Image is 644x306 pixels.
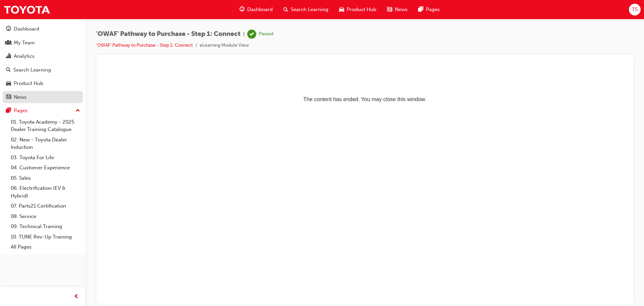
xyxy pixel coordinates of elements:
[395,6,408,13] span: News
[259,31,273,37] div: Passed
[3,2,50,17] img: Trak
[14,107,28,115] div: Pages
[3,50,83,62] a: Analytics
[8,232,83,242] a: 10. TUNE Rev-Up Training
[3,23,83,35] a: Dashboard
[8,201,83,211] a: 07. Parts21 Certification
[418,5,423,14] span: pages-icon
[6,94,11,100] span: news-icon
[283,5,288,14] span: search-icon
[247,30,256,39] span: learningRecordVerb_PASS-icon
[6,67,11,73] span: search-icon
[3,5,524,36] p: The content has ended. You may close this window.
[14,25,39,33] div: Dashboard
[6,81,11,87] span: car-icon
[74,293,79,301] span: prev-icon
[75,106,80,115] span: up-icon
[13,66,51,74] div: Search Learning
[278,3,334,16] a: search-iconSearch Learning
[387,5,392,14] span: news-icon
[3,104,83,117] button: Pages
[14,93,26,101] div: News
[8,183,83,201] a: 06. Electrification (EV & Hybrid)
[8,117,83,135] a: 01. Toyota Academy - 2025 Dealer Training Catalogue
[8,242,83,252] a: All Pages
[8,163,83,173] a: 04. Customer Experience
[14,39,35,47] div: My Team
[8,135,83,152] a: 02. New - Toyota Dealer Induction
[200,42,249,49] li: eLearning Module View
[426,6,440,13] span: Pages
[239,5,245,14] span: guage-icon
[8,211,83,222] a: 08. Service
[234,3,278,16] a: guage-iconDashboard
[413,3,445,16] a: pages-iconPages
[629,4,641,15] button: TS
[3,64,83,76] a: Search Learning
[14,80,43,87] div: Product Hub
[96,30,240,38] span: 'OWAF' Pathway to Purchase - Step 1: Connect
[632,6,638,13] span: TS
[6,108,11,114] span: pages-icon
[3,37,83,49] a: My Team
[347,6,376,13] span: Product Hub
[3,91,83,103] a: News
[14,52,35,60] div: Analytics
[243,30,245,38] span: |
[3,77,83,90] a: Product Hub
[339,5,344,14] span: car-icon
[6,40,11,46] span: people-icon
[247,6,273,13] span: Dashboard
[8,173,83,183] a: 05. Sales
[8,152,83,163] a: 03. Toyota For Life
[6,53,11,59] span: chart-icon
[3,21,83,104] button: DashboardMy TeamAnalyticsSearch LearningProduct HubNews
[6,26,11,32] span: guage-icon
[382,3,413,16] a: news-iconNews
[291,6,328,13] span: Search Learning
[8,221,83,232] a: 09. Technical Training
[96,42,193,48] a: 'OWAF' Pathway to Purchase - Step 1: Connect
[334,3,382,16] a: car-iconProduct Hub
